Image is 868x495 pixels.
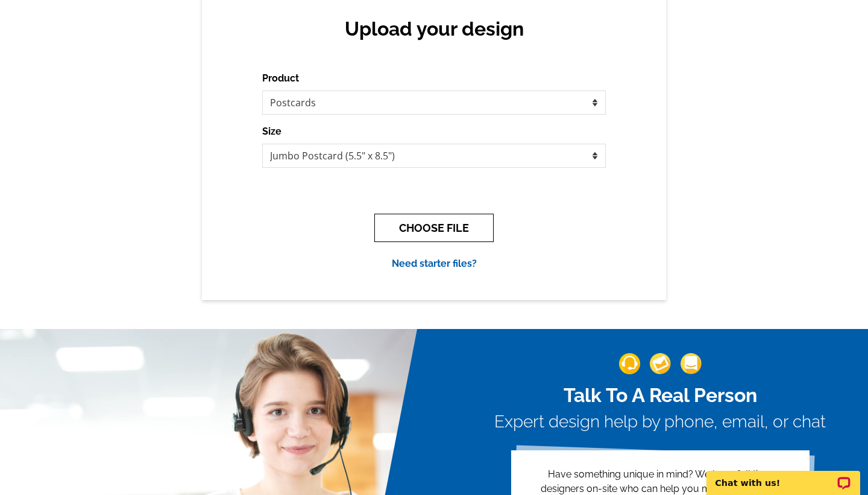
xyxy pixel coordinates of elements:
img: support-img-2.png [650,353,671,374]
h2: Upload your design [274,18,594,40]
h3: Expert design help by phone, email, or chat [494,412,826,432]
iframe: LiveChat chat widget [699,457,868,495]
a: Need starter files? [392,258,477,269]
label: Size [262,124,281,139]
label: Product [262,71,299,86]
h2: Talk To A Real Person [494,384,826,407]
img: support-img-3_1.png [681,353,702,374]
button: CHOOSE FILE [374,214,494,242]
img: support-img-1.png [619,353,640,374]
